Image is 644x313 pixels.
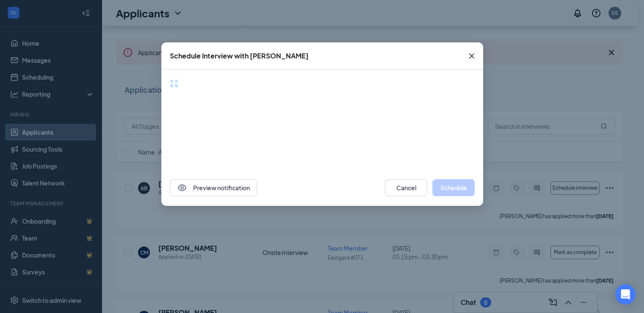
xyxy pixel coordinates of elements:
button: EyePreview notification [170,179,257,196]
button: Cancel [385,179,427,196]
svg: Cross [467,51,477,61]
div: Open Intercom Messenger [615,284,636,305]
button: Close [460,42,483,69]
button: Schedule [432,179,475,196]
svg: Eye [177,183,187,193]
div: Schedule Interview with [PERSON_NAME] [170,51,309,61]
